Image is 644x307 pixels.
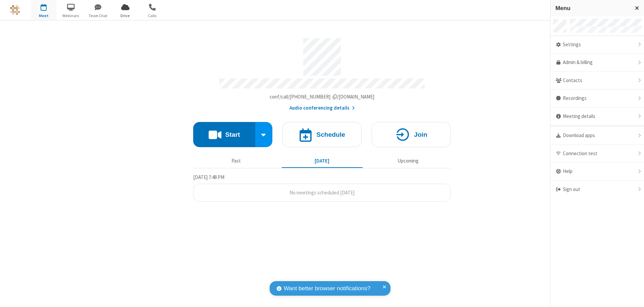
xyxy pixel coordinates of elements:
h4: Join [414,131,427,138]
span: Webinars [58,13,84,19]
h4: Schedule [316,131,345,138]
button: Schedule [282,122,362,147]
div: Start conference options [255,122,273,147]
button: Join [372,122,451,147]
div: Recordings [550,89,644,108]
div: Sign out [550,181,644,198]
span: Drive [113,13,138,19]
div: Help [550,163,644,181]
div: Connection test [550,145,644,163]
div: Contacts [550,72,644,90]
span: Want better browser notifications? [284,284,370,293]
a: Admin & billing [550,54,644,72]
section: Today's Meetings [193,173,451,202]
h4: Start [225,131,240,138]
span: [DATE] 7:48 PM [193,174,224,180]
div: Settings [550,36,644,54]
button: Past [196,155,277,167]
button: [DATE] [282,155,363,167]
span: Calls [140,13,165,19]
span: Copy my meeting room link [270,94,375,100]
button: Audio conferencing details [289,104,355,112]
iframe: Chat [627,290,639,302]
span: Meet [31,13,56,19]
h3: Menu [555,5,629,11]
button: Start [193,122,255,147]
img: QA Selenium DO NOT DELETE OR CHANGE [10,5,20,15]
div: Meeting details [550,108,644,126]
span: No meetings scheduled [DATE] [289,189,355,196]
button: Upcoming [368,155,448,167]
div: Download apps [550,127,644,145]
span: Team Chat [86,13,111,19]
section: Account details [193,33,451,112]
button: Copy my meeting room linkCopy my meeting room link [270,93,375,101]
